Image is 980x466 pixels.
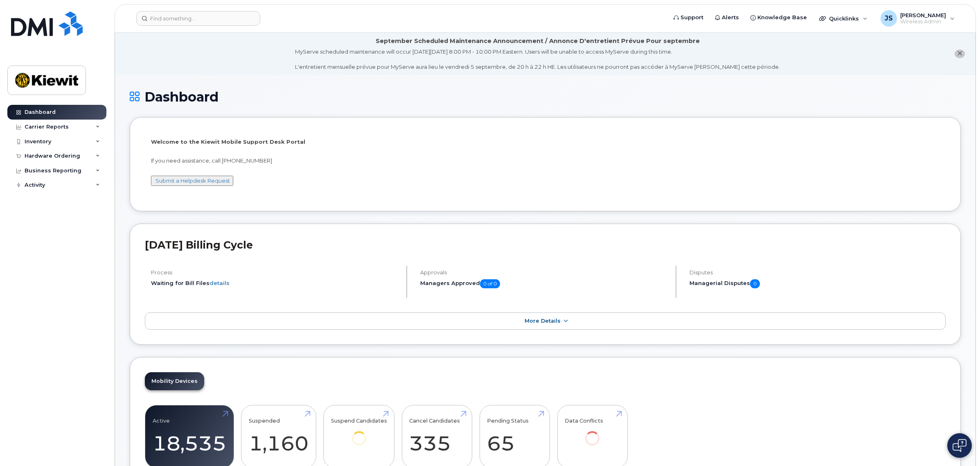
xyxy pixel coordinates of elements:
h4: Approvals [420,269,669,276]
a: Cancel Candidates 335 [409,409,464,464]
li: Waiting for Bill Files [151,279,399,287]
span: More Details [525,318,561,324]
a: Pending Status 65 [487,409,542,464]
a: Submit a Helpdesk Request [155,177,230,184]
h1: Dashboard [130,90,961,104]
p: If you need assistance, call [PHONE_NUMBER] [151,157,939,165]
button: close notification [955,50,965,58]
button: Submit a Helpdesk Request [151,176,233,186]
a: Active 18,535 [153,409,226,464]
span: 0 [750,279,760,288]
h4: Process [151,269,399,276]
h5: Managerial Disputes [689,279,946,288]
a: Mobility Devices [145,372,204,390]
a: Suspend Candidates [331,409,387,457]
h4: Disputes [689,269,946,276]
a: Suspended 1,160 [249,409,309,464]
div: MyServe scheduled maintenance will occur [DATE][DATE] 8:00 PM - 10:00 PM Eastern. Users will be u... [295,48,780,71]
a: Data Conflicts [565,409,620,457]
h2: [DATE] Billing Cycle [145,239,946,251]
p: Welcome to the Kiewit Mobile Support Desk Portal [151,138,939,146]
img: Open chat [953,439,966,452]
span: 0 of 0 [480,279,500,288]
h5: Managers Approved [420,279,669,288]
div: September Scheduled Maintenance Announcement / Annonce D'entretient Prévue Pour septembre [376,37,700,45]
a: details [210,280,230,286]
